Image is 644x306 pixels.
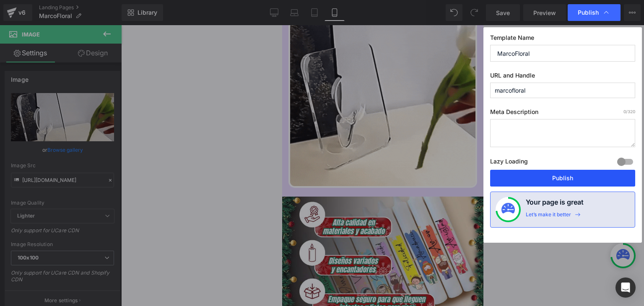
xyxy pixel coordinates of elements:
[615,277,636,298] div: Open Intercom Messenger
[490,72,635,83] label: URL and Handle
[526,211,571,222] div: Let’s make it better
[490,34,635,45] label: Template Name
[623,109,635,114] span: /320
[490,170,635,187] button: Publish
[623,109,626,114] span: 0
[490,156,528,170] label: Lazy Loading
[490,108,635,119] label: Meta Description
[501,203,515,216] img: onboarding-status.svg
[578,9,599,16] span: Publish
[526,197,584,211] h4: Your page is great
